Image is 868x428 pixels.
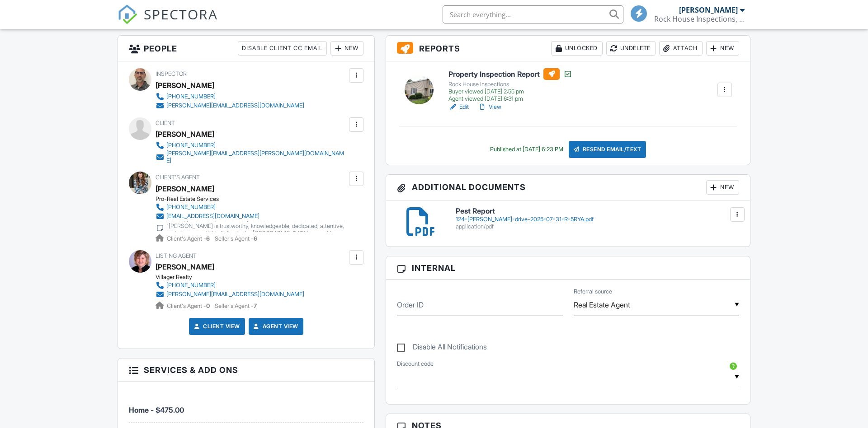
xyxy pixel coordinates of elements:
[238,41,327,56] div: Disable Client CC Email
[192,322,240,331] a: Client View
[156,79,214,92] div: [PERSON_NAME]
[118,358,374,382] h3: Services & Add ons
[129,389,363,423] li: Service: Home
[654,14,745,23] div: Rock House Inspections, LLC.
[456,207,739,230] a: Pest Report 124-[PERSON_NAME]-drive-2025-07-31-R-5RYA.pdf application/pdf
[156,127,214,141] div: [PERSON_NAME]
[156,92,304,101] a: [PHONE_NUMBER]
[706,180,739,195] div: New
[606,41,656,56] div: Undelete
[156,212,347,221] a: [EMAIL_ADDRESS][DOMAIN_NAME]
[386,36,750,61] h3: Reports
[166,142,216,149] div: [PHONE_NUMBER]
[118,12,218,31] a: SPECTORA
[156,203,347,212] a: [PHONE_NUMBER]
[569,141,646,158] div: Resend Email/Text
[448,102,469,112] a: Edit
[397,343,487,354] label: Disable All Notifications
[456,223,739,230] div: application/pdf
[156,182,214,195] a: [PERSON_NAME]
[254,302,257,309] strong: 7
[490,146,563,153] div: Published at [DATE] 6:23 PM
[156,120,175,126] span: Client
[252,322,298,331] a: Agent View
[166,93,216,100] div: [PHONE_NUMBER]
[386,256,750,280] h3: Internal
[156,174,200,181] span: Client's Agent
[206,235,210,242] strong: 6
[456,216,739,223] div: 124-[PERSON_NAME]-drive-2025-07-31-R-5RYA.pdf
[706,41,739,56] div: New
[167,235,211,242] span: Client's Agent -
[156,195,354,203] div: Pro-Real Estate Services
[156,260,214,274] a: [PERSON_NAME]
[166,150,347,164] div: [PERSON_NAME][EMAIL_ADDRESS][PERSON_NAME][DOMAIN_NAME]
[156,274,311,281] div: Villager Realty
[448,95,572,102] div: Agent viewed [DATE] 6:31 pm
[254,235,257,242] strong: 6
[551,41,603,56] div: Unlocked
[679,5,738,14] div: [PERSON_NAME]
[156,101,304,110] a: [PERSON_NAME][EMAIL_ADDRESS][DOMAIN_NAME]
[215,302,257,309] span: Seller's Agent -
[156,70,187,77] span: Inspector
[167,302,211,309] span: Client's Agent -
[443,5,623,23] input: Search everything...
[166,213,259,220] div: [EMAIL_ADDRESS][DOMAIN_NAME]
[129,405,184,414] span: Home - $475.00
[156,150,347,164] a: [PERSON_NAME][EMAIL_ADDRESS][PERSON_NAME][DOMAIN_NAME]
[156,281,304,290] a: [PHONE_NUMBER]
[156,290,304,299] a: [PERSON_NAME][EMAIL_ADDRESS][DOMAIN_NAME]
[166,208,347,244] div: Working as a full time REALTOR® since [DATE], I am known as a detail oriented, personable, and ho...
[215,235,257,242] span: Seller's Agent -
[206,302,210,309] strong: 0
[144,5,218,23] span: SPECTORA
[397,360,434,368] label: Discount code
[118,36,374,61] h3: People
[397,300,424,310] label: Order ID
[448,88,572,95] div: Buyer viewed [DATE] 2:55 pm
[448,81,572,88] div: Rock House Inspections
[478,102,501,112] a: View
[659,41,703,56] div: Attach
[166,282,216,289] div: [PHONE_NUMBER]
[574,288,612,296] label: Referral source
[118,5,137,24] img: The Best Home Inspection Software - Spectora
[156,141,347,150] a: [PHONE_NUMBER]
[448,68,572,102] a: Property Inspection Report Rock House Inspections Buyer viewed [DATE] 2:55 pm Agent viewed [DATE]...
[166,291,304,298] div: [PERSON_NAME][EMAIL_ADDRESS][DOMAIN_NAME]
[156,252,197,259] span: Listing Agent
[386,175,750,200] h3: Additional Documents
[456,207,739,215] h6: Pest Report
[166,204,216,211] div: [PHONE_NUMBER]
[448,68,572,80] h6: Property Inspection Report
[330,41,363,56] div: New
[166,102,304,109] div: [PERSON_NAME][EMAIL_ADDRESS][DOMAIN_NAME]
